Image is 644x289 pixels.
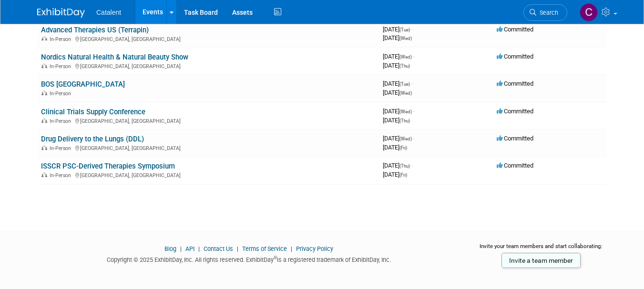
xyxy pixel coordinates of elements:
[413,135,415,142] span: -
[41,108,145,116] a: Clinical Trials Supply Conference
[41,172,47,177] img: In-Person Event
[41,145,47,150] img: In-Person Event
[399,145,407,150] span: (Fri)
[50,36,74,42] span: In-Person
[41,135,144,143] a: Drug Delivery to the Lungs (DDL)
[383,162,413,169] span: [DATE]
[383,117,410,124] span: [DATE]
[497,135,533,142] span: Committed
[41,35,375,42] div: [GEOGRAPHIC_DATA], [GEOGRAPHIC_DATA]
[383,144,407,151] span: [DATE]
[399,90,412,96] span: (Wed)
[497,162,533,169] span: Committed
[383,80,413,87] span: [DATE]
[399,27,410,32] span: (Tue)
[204,245,233,252] a: Contact Us
[383,89,412,96] span: [DATE]
[41,162,175,170] a: ISSCR PSC-Derived Therapies Symposium
[50,145,74,151] span: In-Person
[523,4,567,21] a: Search
[41,171,375,179] div: [GEOGRAPHIC_DATA], [GEOGRAPHIC_DATA]
[497,108,533,115] span: Committed
[413,53,415,60] span: -
[383,135,415,142] span: [DATE]
[399,118,410,123] span: (Thu)
[185,245,194,252] a: API
[399,81,410,87] span: (Tue)
[413,108,415,115] span: -
[501,253,581,268] a: Invite a team member
[475,242,607,257] div: Invite your team members and start collaborating:
[50,90,74,97] span: In-Person
[164,245,176,252] a: Blog
[411,80,413,87] span: -
[41,53,188,61] a: Nordics Natural Health & Natural Beauty Show
[41,144,375,151] div: [GEOGRAPHIC_DATA], [GEOGRAPHIC_DATA]
[580,3,598,21] img: Christina Szendi
[50,172,74,179] span: In-Person
[41,118,47,123] img: In-Person Event
[274,255,277,260] sup: ®
[399,172,407,178] span: (Fri)
[383,171,407,178] span: [DATE]
[41,36,47,41] img: In-Person Event
[50,63,74,70] span: In-Person
[41,80,125,89] a: BOS [GEOGRAPHIC_DATA]
[196,245,202,252] span: |
[41,26,149,34] a: Advanced Therapies US (Terrapin)
[383,34,412,41] span: [DATE]
[41,63,47,68] img: In-Person Event
[411,162,413,169] span: -
[497,80,533,87] span: Committed
[383,53,415,60] span: [DATE]
[178,245,184,252] span: |
[383,26,413,33] span: [DATE]
[50,118,74,124] span: In-Person
[497,53,533,60] span: Committed
[41,62,375,70] div: [GEOGRAPHIC_DATA], [GEOGRAPHIC_DATA]
[235,245,241,252] span: |
[411,26,413,33] span: -
[399,163,410,169] span: (Thu)
[399,136,412,141] span: (Wed)
[383,108,415,115] span: [DATE]
[399,36,412,41] span: (Wed)
[288,245,295,252] span: |
[37,253,461,264] div: Copyright © 2025 ExhibitDay, Inc. All rights reserved. ExhibitDay is a registered trademark of Ex...
[497,26,533,33] span: Committed
[399,54,412,60] span: (Wed)
[242,245,287,252] a: Terms of Service
[399,63,410,69] span: (Thu)
[536,9,558,16] span: Search
[41,117,375,124] div: [GEOGRAPHIC_DATA], [GEOGRAPHIC_DATA]
[399,109,412,114] span: (Wed)
[96,9,121,16] span: Catalent
[296,245,333,252] a: Privacy Policy
[37,8,85,18] img: ExhibitDay
[41,90,47,95] img: In-Person Event
[383,62,410,69] span: [DATE]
